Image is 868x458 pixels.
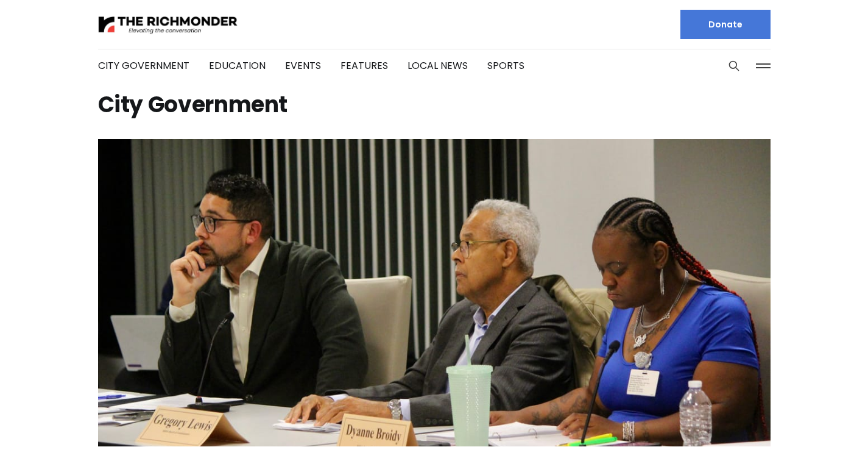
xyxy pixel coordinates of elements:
img: RRHA board votes for more Gilpin talks but says it’s too early to OK redevelopment plans [98,139,771,446]
a: Sports [487,59,524,73]
h1: City Government [98,95,771,115]
iframe: portal-trigger [764,398,868,458]
a: Education [209,59,266,73]
a: Events [285,59,321,73]
button: Search this site [725,57,743,75]
img: The Richmonder [98,14,238,35]
a: City Government [98,59,189,73]
a: Features [340,59,388,73]
a: Local News [408,59,468,73]
a: Donate [680,10,771,39]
